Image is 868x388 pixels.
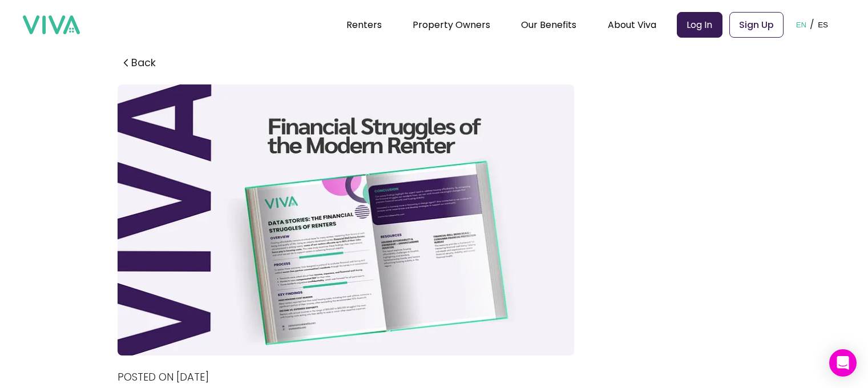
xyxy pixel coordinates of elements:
[118,370,751,385] p: Posted on [DATE]
[608,10,656,39] div: About Viva
[829,349,857,377] div: Open Intercom Messenger
[793,7,810,42] button: EN
[814,7,831,42] button: ES
[677,12,722,38] a: Log In
[413,18,490,31] a: Property Owners
[810,16,814,33] p: /
[118,55,159,71] button: Back
[521,10,576,39] div: Our Benefits
[729,12,784,38] a: Sign Up
[121,58,131,68] img: arrow
[118,84,574,355] img: The Real Cost of Rent: What Residents Are Telling Us About Financial Well-Being
[346,18,382,31] a: Renters
[23,15,80,35] img: viva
